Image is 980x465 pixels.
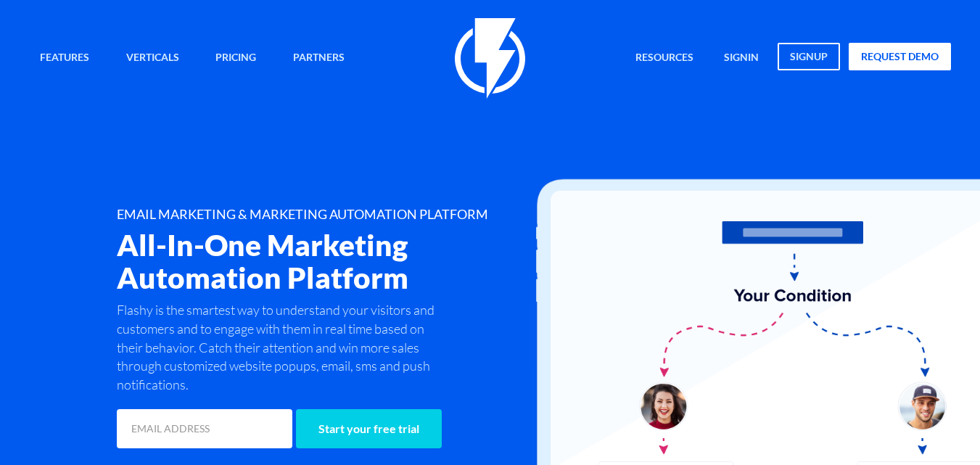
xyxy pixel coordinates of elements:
a: Partners [282,43,355,74]
a: Pricing [205,43,267,74]
a: Verticals [115,43,190,74]
a: request demo [849,43,951,70]
input: EMAIL ADDRESS [117,409,292,448]
a: Features [29,43,100,74]
a: Resources [625,43,704,74]
p: Flashy is the smartest way to understand your visitors and customers and to engage with them in r... [117,301,441,395]
input: Start your free trial [296,409,442,448]
h1: EMAIL MARKETING & MARKETING AUTOMATION PLATFORM [117,207,556,222]
h2: All-In-One Marketing Automation Platform [117,229,556,294]
a: signin [713,43,770,74]
a: signup [778,43,840,70]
